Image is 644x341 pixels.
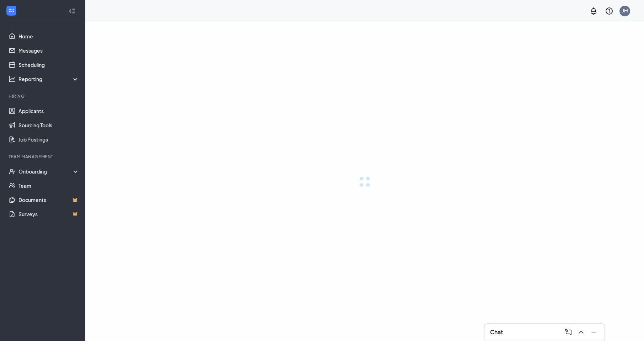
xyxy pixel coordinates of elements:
svg: UserCheck [9,168,16,175]
a: Team [18,179,79,193]
button: ChevronUp [575,326,586,338]
svg: Analysis [9,75,16,82]
div: Hiring [9,93,78,99]
a: Sourcing Tools [18,118,79,132]
div: Team Management [9,154,78,160]
svg: QuestionInfo [605,7,613,15]
div: JM [622,8,628,14]
a: Applicants [18,104,79,118]
a: Scheduling [18,58,79,72]
svg: Notifications [589,7,598,15]
svg: Collapse [69,7,76,15]
svg: ChevronUp [577,328,585,336]
svg: ComposeMessage [564,328,573,336]
h3: Chat [490,328,503,336]
a: Home [18,29,79,43]
a: SurveysCrown [18,207,79,221]
button: ComposeMessage [562,326,573,338]
svg: Minimize [590,328,598,336]
button: Minimize [587,326,599,338]
a: Messages [18,43,79,58]
a: DocumentsCrown [18,193,79,207]
div: Reporting [18,75,80,82]
svg: WorkstreamLogo [8,7,15,14]
div: Onboarding [18,168,80,175]
a: Job Postings [18,132,79,146]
